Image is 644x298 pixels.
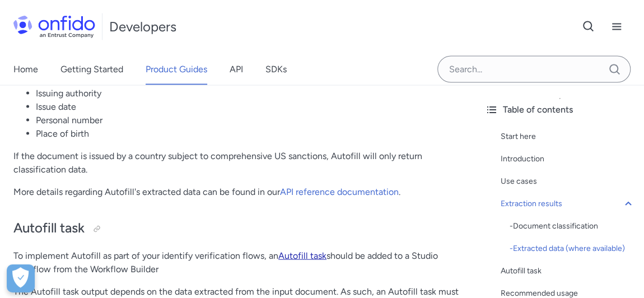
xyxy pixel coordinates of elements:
[575,13,603,41] button: Open search button
[610,20,623,34] svg: Open navigation menu button
[510,220,635,233] a: -Document classification
[510,242,635,255] div: - Extracted data (where available)
[60,54,123,85] a: Getting Started
[13,16,95,38] img: Onfido Logo
[7,264,35,292] div: Cookie Preferences
[36,127,463,141] li: Place of birth
[109,18,176,36] h1: Developers
[510,242,635,255] a: -Extracted data (where available)
[501,264,635,278] a: Autofill task
[501,130,635,143] a: Start here
[146,54,207,85] a: Product Guides
[7,264,35,292] button: Open Preferences
[230,54,243,85] a: API
[603,13,631,41] button: Open navigation menu button
[36,100,463,114] li: Issue date
[278,250,326,261] a: Autofill task
[36,114,463,127] li: Personal number
[501,152,635,166] a: Introduction
[36,87,463,100] li: Issuing authority
[13,54,38,85] a: Home
[582,20,595,34] svg: Open search button
[280,187,399,197] a: API reference documentation
[13,150,463,176] p: If the document is issued by a country subject to comprehensive US sanctions, Autofill will only ...
[501,197,635,211] a: Extraction results
[265,54,287,85] a: SDKs
[485,103,635,117] div: Table of contents
[13,249,463,276] p: To implement Autofill as part of your identify verification flows, an should be added to a Studio...
[13,185,463,199] p: More details regarding Autofill's extracted data can be found in our .
[501,175,635,188] a: Use cases
[437,56,631,83] input: Onfido search input field
[13,219,463,238] h2: Autofill task
[510,220,635,233] div: - Document classification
